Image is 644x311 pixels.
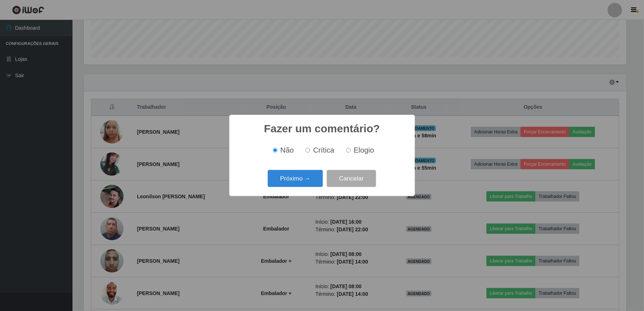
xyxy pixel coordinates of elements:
input: Não [273,148,278,153]
input: Crítica [306,148,310,153]
button: Cancelar [327,170,376,187]
h2: Fazer um comentário? [264,122,380,135]
span: Crítica [313,146,335,154]
span: Não [281,146,294,154]
button: Próximo → [268,170,323,187]
span: Elogio [354,146,374,154]
input: Elogio [346,148,351,153]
